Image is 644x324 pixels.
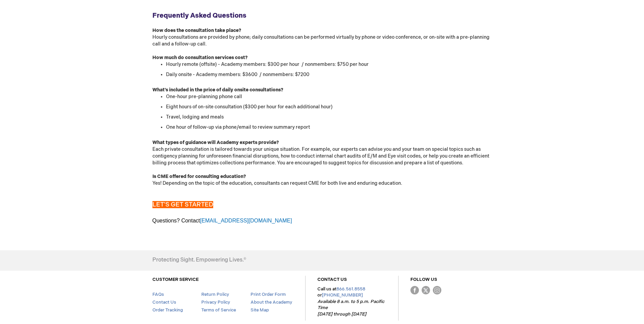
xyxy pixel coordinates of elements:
[152,28,241,33] strong: How does the consultation take place?
[200,218,292,223] a: [EMAIL_ADDRESS][DOMAIN_NAME]
[166,124,492,131] li: One hour of follow-up via phone/email to review summary report
[152,12,246,20] span: Frequently Asked Questions
[152,139,492,173] div: Each private consultation is tailored towards your unique situation. For example, our experts can...
[317,277,347,282] a: CONTACT US
[251,307,269,313] a: Site Map
[152,173,492,194] div: Yes! Depending on the topic of the education, consultants can request CME for both live and endur...
[152,300,176,305] a: Contact Us
[152,201,213,208] span: LET'S GET STARTED
[410,286,419,294] img: Facebook
[166,104,492,110] li: Eight hours of on-site consultation ($300 per hour for each additional hour)
[251,300,292,305] a: About the Academy
[166,61,492,68] li: Hourly remote (offsite) - Academy members: $300 per hour / nonmembers: $750 per hour
[166,93,492,100] li: One-hour pre-planning phone call
[152,87,283,93] strong: What's included in the price of daily onsite consultations?
[317,299,384,317] em: Available 8 a.m. to 5 p.m. Pacific Time [DATE] through [DATE]
[422,286,430,294] img: Twitter
[166,71,492,78] li: Daily onsite - Academy members: $3600 / nonmembers: $7200
[152,55,247,60] strong: How much do consultation services cost?
[410,277,437,282] a: FOLLOW US
[152,202,213,208] a: LET'S GET STARTED
[201,292,229,297] a: Return Policy
[152,292,164,297] a: FAQs
[336,286,365,292] a: 866.561.8558
[152,218,294,223] span: Questions? Contact
[152,140,279,145] strong: What types of guidance will Academy experts provide?
[201,300,230,305] a: Privacy Policy
[152,307,183,313] a: Order Tracking
[322,292,363,298] a: [PHONE_NUMBER]
[152,277,199,282] a: CUSTOMER SERVICE
[317,286,386,318] p: Call us at or
[166,114,492,121] li: Travel, lodging and meals
[433,286,441,294] img: instagram
[251,292,286,297] a: Print Order Form
[152,257,246,263] h4: Protecting Sight. Empowering Lives.®
[201,307,236,313] a: Terms of Service
[152,174,246,179] strong: Is CME offered for consulting education?
[152,20,492,54] div: Hourly consultations are provided by phone; daily consultations can be performed virtually by pho...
